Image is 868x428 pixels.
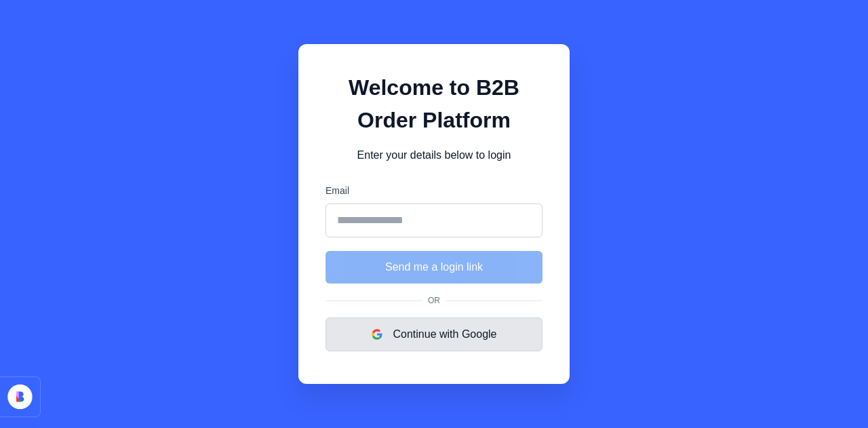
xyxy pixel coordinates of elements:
label: Email [325,184,542,198]
button: Send me a login link [325,251,542,284]
p: Enter your details below to login [325,147,542,163]
h1: Welcome to B2B Order Platform [325,71,542,136]
img: google logo [372,329,382,340]
button: Continue with Google [325,317,542,351]
span: Or [422,294,446,307]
